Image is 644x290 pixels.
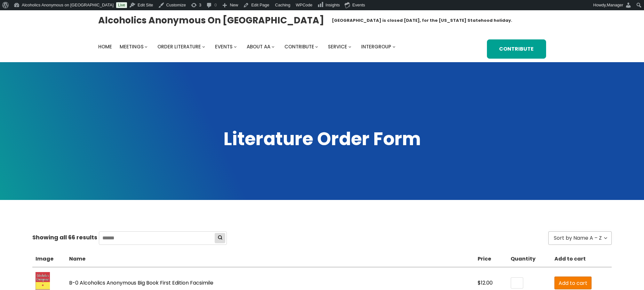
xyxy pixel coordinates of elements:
span: About AA [247,43,270,50]
span: Price [478,256,491,262]
span: Home [98,43,112,50]
span: Contribute [284,43,314,50]
a: Service [328,42,347,51]
span: 12.00 [481,279,493,286]
a: Alcoholics Anonymous on [GEOGRAPHIC_DATA] [98,12,324,28]
span: Order Literature [157,43,201,50]
span: Add to cart [554,256,586,262]
button: Meetings submenu [145,45,147,48]
button: Contribute submenu [315,45,318,48]
a: Live [116,2,127,8]
a: B-0 Alcoholics Anonymous Big Book First Edition Facsimile [69,279,213,286]
a: Home [98,42,112,51]
a: Contribute [284,42,314,51]
span: Intergroup [361,43,391,50]
span: Meetings [120,43,144,50]
a: About AA [247,42,270,51]
button: Service submenu [348,45,351,48]
span: Showing all 66 results [32,232,97,243]
span: Name [69,256,85,262]
button: Events submenu [234,45,237,48]
span: Quantity [511,256,536,262]
span: Image [36,256,53,262]
a: Add to cart [554,277,592,289]
span: Sort by Name A – Z [554,234,602,242]
a: Events [215,42,233,51]
span: $ [478,279,481,286]
span: Events [215,43,233,50]
span: Service [328,43,347,50]
button: About AA submenu [272,45,274,48]
a: Intergroup [361,42,391,51]
a: Contribute [487,39,546,59]
h1: Literature Order Form [98,127,546,151]
nav: Intergroup [98,42,398,51]
button: Intergroup submenu [393,45,395,48]
h1: [GEOGRAPHIC_DATA] is closed [DATE], for the [US_STATE] Statehood holiday. [332,17,512,24]
a: Meetings [120,42,144,51]
button: Order Literature submenu [202,45,205,48]
span: Add to cart [559,279,587,287]
span: Manager [607,3,623,7]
